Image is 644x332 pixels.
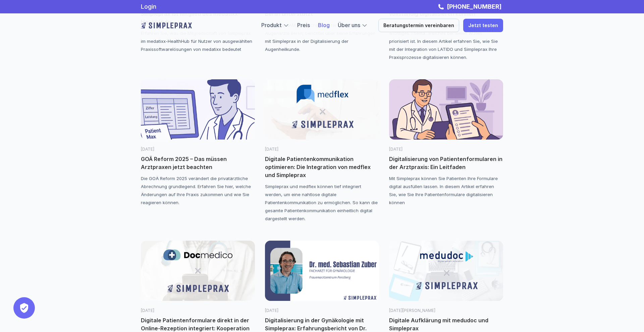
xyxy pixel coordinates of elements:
[265,155,379,179] p: Digitale Patientenkommunikation optimieren: Die Integration von medflex und Simpleprax
[141,79,255,140] img: GOÄ Reform 2025
[383,23,454,28] p: Beratungstermin vereinbaren
[265,182,379,223] p: Simpleprax und medflex können tief integriert werden, um eine nahtlose digitale Patientenkommunik...
[389,155,503,171] p: Digitalisierung von Patientenformularen in der Arztpraxis: Ein Leitfaden
[318,22,330,28] a: Blog
[265,79,379,223] a: [DATE]Digitale Patientenkommunikation optimieren: Die Integration von medflex und SimplepraxSimpl...
[141,155,255,171] p: GOÄ Reform 2025 – Das müssen Arztpraxen jetzt beachten
[389,174,503,206] p: Mit Simpleprax können Sie Patienten Ihre Formulare digital ausfüllen lassen. In diesem Artikel er...
[447,3,501,10] strong: [PHONE_NUMBER]
[463,19,503,32] a: Jetzt testen
[261,22,282,28] a: Produkt
[378,19,459,32] a: Beratungstermin vereinbaren
[445,3,503,10] a: [PHONE_NUMBER]
[141,174,255,206] p: Die GOÄ Reform 2025 verändert die privatärztliche Abrechnung grundlegend. Erfahren Sie hier, welc...
[338,22,360,28] a: Über uns
[265,146,379,152] p: [DATE]
[389,146,503,152] p: [DATE]
[141,308,255,314] p: [DATE]
[389,79,503,206] a: [DATE]Digitalisierung von Patientenformularen in der Arztpraxis: Ein LeitfadenMit Simpleprax könn...
[468,23,498,28] p: Jetzt testen
[389,21,503,61] p: Die Digitalisierung von Arztpraxen ist derzeit ein wichtiges Thema, welches bei vielen Ärzten pri...
[141,79,255,206] a: GOÄ Reform 2025[DATE]GOÄ Reform 2025 – Das müssen Arztpraxen jetzt beachtenDie GOÄ Reform 2025 ve...
[297,22,310,28] a: Preis
[141,146,255,152] p: [DATE]
[389,308,503,314] p: [DATE][PERSON_NAME]
[141,3,156,10] a: Login
[265,308,379,314] p: [DATE]
[141,29,255,53] p: Erfahren Sie, was die Mitgliedschaft von Simpleprax im medatixx-HealthHub für Nutzer von ausgewäh...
